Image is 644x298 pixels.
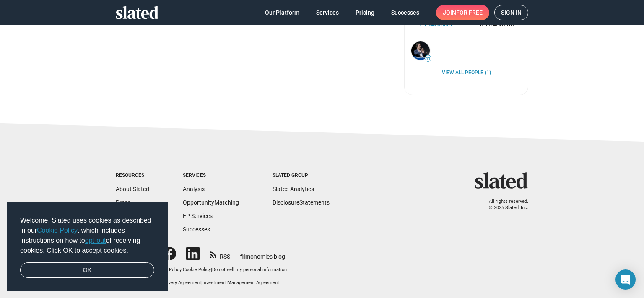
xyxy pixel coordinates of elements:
[182,267,183,272] span: |
[201,280,203,285] span: |
[425,56,431,61] span: 41
[443,5,483,20] span: Join
[7,202,168,292] div: cookieconsent
[183,226,210,233] a: Successes
[456,5,483,20] span: for free
[203,280,279,285] a: Investment Management Agreement
[183,267,211,272] a: Cookie Policy
[240,253,250,260] span: film
[37,227,78,234] a: Cookie Policy
[615,269,636,290] div: Open Intercom Messenger
[183,212,213,219] a: EP Services
[273,172,330,179] div: Slated Group
[20,215,154,256] span: Welcome! Slated uses cookies as described in our , which includes instructions on how to of recei...
[494,5,528,20] a: Sign in
[265,5,299,20] span: Our Platform
[356,5,374,20] span: Pricing
[85,237,106,244] a: opt-out
[480,199,528,211] p: All rights reserved. © 2025 Slated, Inc.
[116,186,149,192] a: About Slated
[258,5,306,20] a: Our Platform
[436,5,489,20] a: Joinfor free
[411,41,430,60] img: Stephan Paternot
[273,186,314,192] a: Slated Analytics
[391,5,419,20] span: Successes
[212,267,287,273] button: Do not sell my personal information
[273,199,330,206] a: DisclosureStatements
[183,172,239,179] div: Services
[183,186,205,192] a: Analysis
[309,5,345,20] a: Services
[240,246,285,261] a: filmonomics blog
[211,267,212,272] span: |
[183,199,239,206] a: OpportunityMatching
[20,262,154,278] a: dismiss cookie message
[442,70,491,76] a: View all People (1)
[501,5,522,20] span: Sign in
[384,5,426,20] a: Successes
[210,248,230,261] a: RSS
[349,5,381,20] a: Pricing
[116,199,130,206] a: Press
[316,5,339,20] span: Services
[116,172,149,179] div: Resources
